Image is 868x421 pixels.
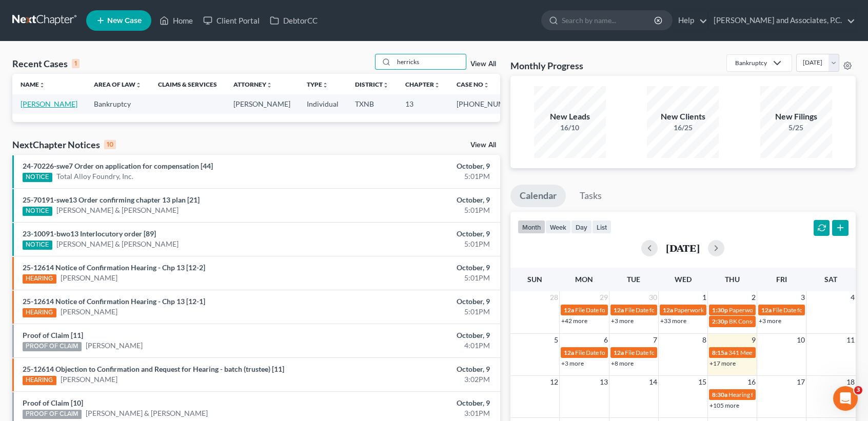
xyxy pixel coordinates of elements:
[107,17,142,25] span: New Case
[23,398,83,407] a: Proof of Claim [10]
[561,317,587,325] a: +42 more
[746,376,757,388] span: 16
[648,291,658,304] span: 30
[725,275,740,284] span: Thu
[341,408,489,418] div: 3:01PM
[571,220,592,234] button: day
[648,376,658,388] span: 14
[23,263,205,272] a: 25-12614 Notice of Confirmation Hearing - Chp 13 [12-2]
[383,82,389,88] i: unfold_more
[759,317,781,325] a: +3 more
[23,173,52,182] div: NOTICE
[355,81,389,88] a: Districtunfold_more
[341,195,489,205] div: October, 9
[527,275,542,284] span: Sun
[709,359,736,367] a: +17 more
[23,195,200,204] a: 25-70191-swe13 Order confirming chapter 13 plan [21]
[625,349,769,356] span: File Date for [PERSON_NAME][GEOGRAPHIC_DATA]
[434,82,440,88] i: unfold_more
[135,82,142,88] i: unfold_more
[776,275,787,284] span: Fri
[712,317,728,325] span: 2:30p
[562,11,656,30] input: Search by name...
[534,123,606,133] div: 16/10
[712,391,727,398] span: 8:30a
[666,243,700,253] h2: [DATE]
[673,11,707,30] a: Help
[341,229,489,239] div: October, 9
[545,220,571,234] button: week
[561,359,584,367] a: +3 more
[265,11,323,30] a: DebtorCC
[307,81,328,88] a: Typeunfold_more
[663,306,673,314] span: 12a
[23,410,82,419] div: PROOF OF CLAIM
[483,82,489,88] i: unfold_more
[712,306,728,314] span: 1:30p
[564,349,574,356] span: 12a
[760,111,832,123] div: New Filings
[86,408,208,418] a: [PERSON_NAME] & [PERSON_NAME]
[56,239,179,249] a: [PERSON_NAME] & [PERSON_NAME]
[233,81,272,88] a: Attorneyunfold_more
[751,291,757,304] span: 2
[23,331,83,339] a: Proof of Claim [11]
[697,376,707,388] span: 15
[341,273,489,283] div: 5:01PM
[341,398,489,408] div: October, 9
[470,142,496,149] a: View All
[850,291,856,304] span: 4
[86,340,143,351] a: [PERSON_NAME]
[611,317,634,325] a: +3 more
[394,54,466,69] input: Search by name...
[647,123,719,133] div: 16/25
[341,239,489,249] div: 5:01PM
[61,374,117,385] a: [PERSON_NAME]
[625,306,761,314] span: File Date for [PERSON_NAME] & [PERSON_NAME]
[12,57,80,70] div: Recent Cases
[627,275,640,284] span: Tue
[341,374,489,385] div: 3:02PM
[510,59,583,72] h3: Monthly Progress
[675,275,692,284] span: Wed
[751,334,757,346] span: 9
[728,391,808,398] span: Hearing for [PERSON_NAME]
[614,306,624,314] span: 12a
[549,376,559,388] span: 12
[61,273,117,283] a: [PERSON_NAME]
[712,349,727,356] span: 8:15a
[761,306,772,314] span: 12a
[534,111,606,123] div: New Leads
[553,334,559,346] span: 5
[796,376,806,388] span: 17
[510,185,566,207] a: Calendar
[708,11,855,30] a: [PERSON_NAME] and Associates, P.C.
[56,205,179,215] a: [PERSON_NAME] & [PERSON_NAME]
[23,376,56,385] div: HEARING
[773,306,855,314] span: File Date for [PERSON_NAME]
[575,349,657,356] span: File Date for [PERSON_NAME]
[23,342,82,351] div: PROOF OF CLAIM
[405,81,440,88] a: Chapterunfold_more
[225,94,299,113] td: [PERSON_NAME]
[674,306,776,314] span: Paperwork appt for [PERSON_NAME]
[599,376,609,388] span: 13
[341,330,489,340] div: October, 9
[652,334,658,346] span: 7
[470,61,496,68] a: View All
[592,220,611,234] button: list
[709,402,739,409] a: +105 more
[61,307,117,317] a: [PERSON_NAME]
[614,349,624,356] span: 12a
[575,275,593,284] span: Mon
[397,94,448,113] td: 13
[23,162,213,170] a: 24-70226-swe7 Order on application for compensation [44]
[341,296,489,307] div: October, 9
[570,185,611,207] a: Tasks
[23,207,52,216] div: NOTICE
[341,171,489,182] div: 5:01PM
[341,307,489,317] div: 5:01PM
[735,58,767,67] div: Bankruptcy
[796,334,806,346] span: 10
[23,274,56,284] div: HEARING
